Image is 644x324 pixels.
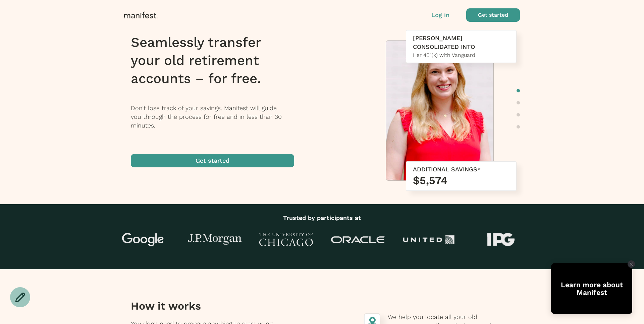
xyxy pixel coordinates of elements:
[413,51,509,59] div: Her 401(k) with Vanguard
[413,34,509,51] div: [PERSON_NAME] CONSOLIDATED INTO
[551,263,632,314] div: Open Tolstoy
[466,8,520,22] button: Get started
[131,154,294,167] button: Get started
[188,234,241,245] img: J.P Morgan
[431,11,449,19] button: Log in
[551,263,632,314] div: Tolstoy bubble widget
[131,104,303,130] p: Don’t lose track of your savings. Manifest will guide you through the process for free and in les...
[259,233,313,246] img: University of Chicago
[413,165,509,174] div: ADDITIONAL SAVINGS*
[131,33,303,88] h1: Seamlessly transfer your old retirement accounts – for free.
[551,281,632,296] div: Learn more about Manifest
[628,260,635,268] div: Close Tolstoy widget
[331,236,385,243] img: Oracle
[386,40,493,184] img: Meredith
[116,233,170,246] img: Google
[551,263,632,314] div: Open Tolstoy widget
[413,174,509,187] h3: $5,574
[131,299,281,313] h3: How it works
